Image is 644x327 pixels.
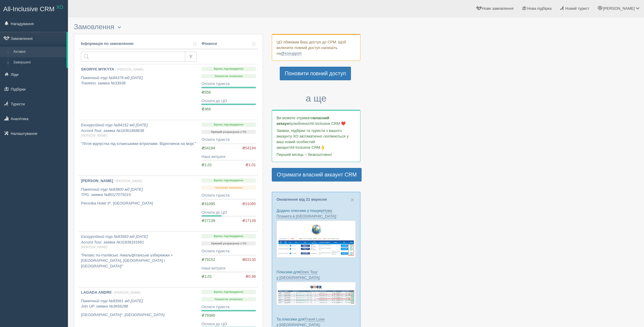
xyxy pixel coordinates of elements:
span: ₴31095 [242,201,256,207]
span: Новий турист [565,6,589,11]
span: All-Inclusive CRM👌 [290,145,325,150]
span: ₴556 [201,90,211,94]
i: Екскурсійний тур №84152 від [DATE] Accord Tour, заявка №18361868638 [81,123,197,138]
a: Завершені [11,57,66,68]
img: onex-tour-proposal-crm-for-travel-agency.png [277,282,356,305]
a: Оновлення від 21 вересня [277,197,327,202]
p: Бронь підтверджено [201,290,256,294]
button: Close [351,197,354,203]
span: [PERSON_NAME] [603,6,635,11]
div: Оплати до ЦО [201,321,256,327]
span: ₴79152 [201,257,215,262]
p: [GEOGRAPHIC_DATA]*, [GEOGRAPHIC_DATA] [81,312,197,318]
a: Екскурсійний тур №84152 від [DATE]Accord Tour, заявка №18361868638[PERSON_NAME] "Літня відпустка ... [79,120,199,176]
span: ₴17139 [242,218,256,224]
span: Нова підбірка [527,6,552,11]
a: [PERSON_NAME] / [PERSON_NAME] Пакетний тур №83800 від [DATE]TPG, заявка №BG27075015 Perunika Hote... [79,176,199,231]
p: Perunika Hotel 3*, [GEOGRAPHIC_DATA] [81,201,197,206]
p: Бронь підтверджено [201,234,256,238]
span: ₴27139 [201,218,215,223]
i: Пакетний тур №84379 від [DATE] Travelon, заявка №33938 [81,76,143,86]
span: / [PERSON_NAME] [115,68,143,71]
span: ₴54194 [242,145,256,151]
span: All-Inclusive CRM [3,5,55,13]
span: ₴0,98 [245,274,256,279]
h3: Замовлення [74,23,263,31]
div: ЦО обмежив Ваш доступ до СРМ. Щоб включити повний доступ напишіть на [272,34,360,61]
span: ₴79380 [201,313,215,318]
sup: XO [56,5,63,10]
a: All-Inclusive CRM XO [0,0,68,17]
span: ₴31095 [201,202,215,206]
p: "Релакс по-італійські: Амальфітанське узбережжя + [GEOGRAPHIC_DATA], [GEOGRAPHIC_DATA] і [GEOGRAP... [81,253,197,269]
span: ₴54194 [201,146,215,150]
span: Нове замовлення [482,6,513,11]
div: Оплати туриста [201,193,256,198]
a: Onex Tour у [GEOGRAPHIC_DATA] [277,270,319,280]
span: ₴1,01 [201,274,212,279]
span: ₴1,01 [245,162,256,168]
span: × [351,196,354,203]
span: [PERSON_NAME] [81,133,197,138]
a: Фінанси [201,41,256,47]
span: ₴83130 [242,257,256,263]
h3: а ще [272,93,360,104]
a: SKORYK MYKYTA / [PERSON_NAME] Пакетний тур №84379 від [DATE]Travelon, заявка №33938 [79,64,199,120]
span: ₴366 [201,107,211,111]
input: Пошук за номером замовлення, ПІБ або паспортом туриста [81,52,185,62]
span: All-Inclusive CRM ❤️ [310,121,346,126]
a: Інформація по замовленню [81,41,197,47]
a: Поновити повний доступ [280,67,351,80]
a: @xosupport [281,51,301,56]
div: Оплати туриста [201,248,256,254]
div: Оплати туриста [201,137,256,143]
a: Екскурсійний тур №83583 від [DATE]Accord Tour, заявка №31838161661[PERSON_NAME] "Релакс по-італій... [79,232,199,287]
a: Нова Планета в [GEOGRAPHIC_DATA] [277,208,336,219]
p: Перший місяць – безкоштовно! [277,152,356,157]
span: / [PERSON_NAME] [113,291,141,294]
p: Прямий розрахунок з ТО [201,241,256,246]
p: Ви можете отримати улюбленої [277,115,356,126]
div: Оплати до ЦО [201,98,256,104]
img: new-planet-%D0%BF%D1%96%D0%B4%D0%B1%D1%96%D1%80%D0%BA%D0%B0-%D1%81%D1%80%D0%BC-%D0%B4%D0%BB%D1%8F... [277,220,356,258]
a: Отримати власний аккаунт CRM [272,168,362,182]
p: Частково оплачено [201,186,256,190]
b: LAGADA ANDRII [81,290,111,295]
p: Бронь підтверджено [201,122,256,127]
div: Наші витрати [201,266,256,271]
div: Оплати туриста [201,304,256,310]
div: Оплати до ЦО [201,210,256,215]
p: Повністю оплачено [201,297,256,302]
p: Прямий розрахунок з ТО [201,130,256,134]
div: Оплати туриста [201,81,256,87]
i: Пакетний тур №83800 від [DATE] TPG, заявка №BG27075015 [81,187,143,197]
i: Екскурсійний тур №83583 від [DATE] Accord Tour, заявка №31838161661 [81,234,197,250]
div: Наші витрати [201,154,256,160]
p: Повністю оплачено [201,74,256,79]
b: власний аккаунт [277,116,329,126]
i: Пакетний тур №83561 від [DATE] Join UP, заявка №3656288 [81,299,143,309]
p: "Літня відпустка під іспанськими вітрилами. Відпочинок на морі." [81,141,197,147]
p: Бронь підтверджено [201,67,256,71]
span: [PERSON_NAME] [81,245,197,249]
b: [PERSON_NAME] [81,179,113,183]
p: Плюсики для : [277,269,356,280]
b: SKORYK MYKYTA [81,67,114,71]
p: Заявки, підбірки та туристи з вашого аккаунту ХО автоматично скопіюються у ваш новий особистий ак... [277,128,356,150]
p: Додано плюсики у пошуку : [277,208,356,219]
a: Активні [11,47,66,57]
span: / [PERSON_NAME] [114,179,142,183]
p: Бронь підтверджено [201,178,256,183]
span: ₴1,01 [201,163,212,167]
